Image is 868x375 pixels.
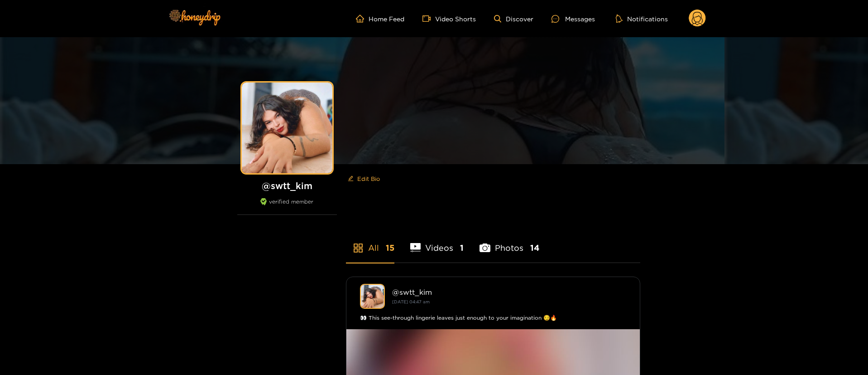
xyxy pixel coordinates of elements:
[348,175,354,182] span: edit
[346,171,382,186] button: editEdit Bio
[346,222,394,263] li: All
[386,242,394,253] span: 15
[392,299,430,304] small: [DATE] 04:47 am
[356,15,369,23] span: home
[422,15,435,23] span: video-camera
[360,284,385,309] img: swtt_kim
[613,14,671,23] button: Notifications
[422,15,476,23] a: Video Shorts
[551,14,595,24] div: Messages
[357,174,380,183] span: Edit Bio
[356,15,404,23] a: Home Feed
[353,243,364,253] span: appstore
[460,242,464,253] span: 1
[494,15,533,23] a: Discover
[237,198,337,215] div: verified member
[360,313,626,322] div: 👀 This see-through lingerie leaves just enough to your imagination 😏🔥
[480,222,539,263] li: Photos
[237,180,337,191] h1: @ swtt_kim
[530,242,539,253] span: 14
[392,288,626,296] div: @ swtt_kim
[410,222,464,263] li: Videos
